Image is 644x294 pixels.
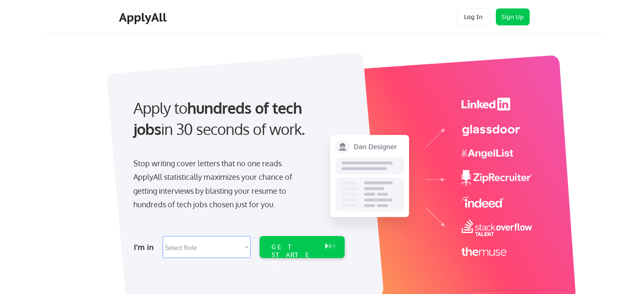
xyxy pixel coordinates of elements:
[133,98,306,138] strong: hundreds of tech jobs
[271,243,317,267] div: GET STARTED
[133,157,307,212] div: Stop writing cover letters that no one reads. ApplyAll statistically maximizes your chance of get...
[133,97,341,140] div: Apply to in 30 seconds of work.
[119,10,169,25] div: ApplyAll
[134,240,158,254] div: I'm in
[496,8,530,25] button: Sign Up
[456,8,490,25] button: Log In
